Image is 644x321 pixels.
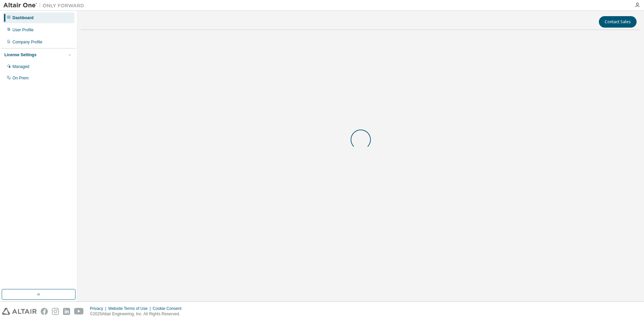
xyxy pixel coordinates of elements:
img: altair_logo.svg [2,308,37,315]
img: facebook.svg [41,308,48,315]
button: Contact Sales [599,16,637,28]
div: Company Profile [12,39,42,45]
img: linkedin.svg [63,308,70,315]
img: Altair One [3,2,88,9]
img: youtube.svg [74,308,84,315]
div: License Settings [4,52,36,58]
p: © 2025 Altair Engineering, Inc. All Rights Reserved. [90,311,186,317]
div: User Profile [12,27,34,33]
div: Cookie Consent [153,306,185,311]
div: Dashboard [12,15,34,21]
div: Managed [12,64,29,69]
div: On Prem [12,75,29,81]
div: Privacy [90,306,108,311]
img: instagram.svg [52,308,59,315]
div: Website Terms of Use [108,306,153,311]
